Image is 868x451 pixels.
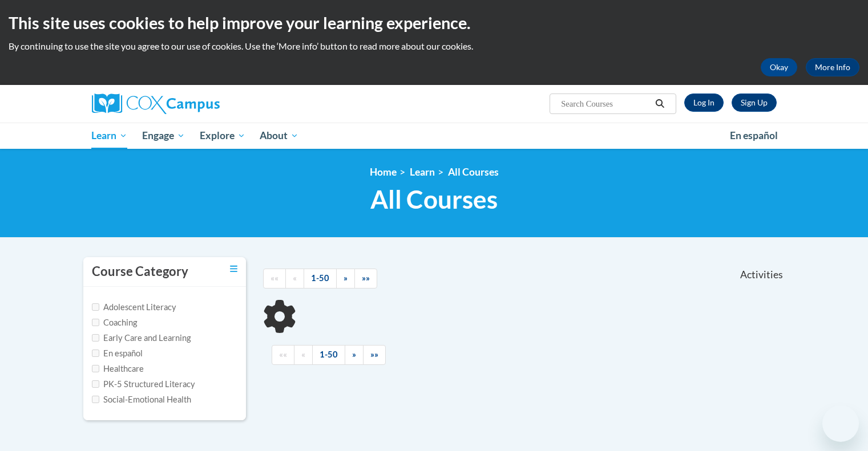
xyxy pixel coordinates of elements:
[370,166,397,178] a: Home
[92,319,99,326] input: Checkbox for Options
[271,273,278,283] span: ««
[92,396,99,403] input: Checkbox for Options
[272,345,294,365] a: Begining
[363,345,386,365] a: End
[92,316,137,329] label: Coaching
[732,94,777,112] a: Register
[448,166,499,178] a: All Courses
[135,123,192,149] a: Engage
[730,129,778,141] span: En español
[252,123,306,149] a: About
[84,123,135,149] a: Learn
[9,40,859,52] p: By continuing to use the site you agree to our use of cookies. Use the ‘More info’ button to read...
[260,129,298,143] span: About
[352,350,356,359] span: »
[92,363,144,375] label: Healthcare
[285,269,304,289] a: Previous
[370,350,378,359] span: »»
[722,124,785,148] a: En español
[651,97,668,111] button: Search
[92,378,195,391] label: PK-5 Structured Literacy
[806,58,859,76] a: More Info
[92,380,99,388] input: Checkbox for Options
[200,129,245,143] span: Explore
[684,94,724,112] a: Log In
[92,350,99,357] input: Checkbox for Options
[740,269,783,281] span: Activities
[92,332,191,344] label: Early Care and Learning
[761,58,797,76] button: Okay
[92,334,99,342] input: Checkbox for Options
[370,184,498,214] span: All Courses
[304,269,337,289] a: 1-50
[9,11,859,34] h2: This site uses cookies to help improve your learning experience.
[92,94,220,114] img: Cox Campus
[293,273,297,283] span: «
[92,365,99,372] input: Checkbox for Options
[344,273,348,283] span: »
[91,129,127,143] span: Learn
[345,345,364,365] a: Next
[354,269,377,289] a: End
[301,350,305,359] span: «
[192,123,253,149] a: Explore
[92,347,143,360] label: En español
[822,405,859,442] iframe: Button to launch messaging window
[92,263,188,281] h3: Course Category
[142,129,185,143] span: Engage
[294,345,313,365] a: Previous
[263,269,286,289] a: Begining
[410,166,435,178] a: Learn
[312,345,345,365] a: 1-50
[75,123,794,149] div: Main menu
[560,97,651,111] input: Search Courses
[336,269,355,289] a: Next
[92,303,99,311] input: Checkbox for Options
[92,301,176,314] label: Adolescent Literacy
[362,273,370,283] span: »»
[92,393,191,406] label: Social-Emotional Health
[279,350,287,359] span: ««
[230,263,237,275] a: Toggle collapse
[92,94,309,114] a: Cox Campus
